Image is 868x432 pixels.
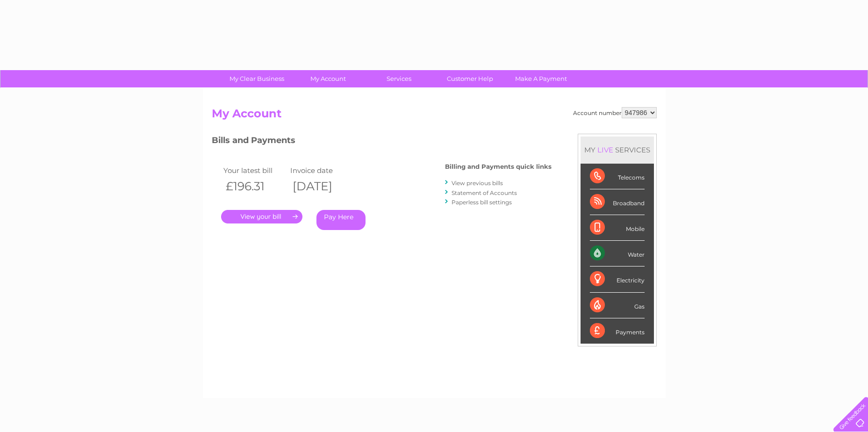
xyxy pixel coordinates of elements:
a: My Clear Business [218,70,295,87]
a: My Account [289,70,366,87]
td: Invoice date [288,164,355,177]
th: £196.31 [221,177,288,196]
div: Water [590,241,645,266]
a: Paperless bill settings [452,199,512,206]
div: Account number [573,107,657,118]
a: View previous bills [452,180,503,187]
a: Statement of Accounts [452,189,517,196]
h4: Billing and Payments quick links [445,163,552,170]
a: Services [360,70,438,87]
h3: Bills and Payments [212,134,552,150]
div: LIVE [595,145,615,154]
a: Make A Payment [502,70,580,87]
div: Gas [590,293,645,318]
td: Your latest bill [221,164,288,177]
th: [DATE] [288,177,355,196]
div: Payments [590,318,645,344]
div: MY SERVICES [581,137,654,163]
div: Electricity [590,266,645,292]
div: Broadband [590,189,645,215]
a: Customer Help [431,70,509,87]
a: . [221,210,302,223]
div: Mobile [590,215,645,241]
a: Pay Here [316,210,366,230]
div: Telecoms [590,164,645,189]
h2: My Account [212,107,657,125]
